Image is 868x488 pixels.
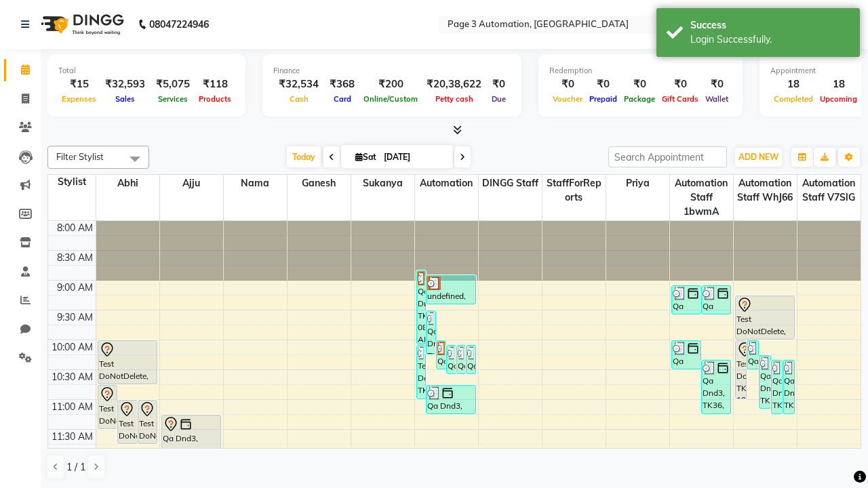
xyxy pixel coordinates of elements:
span: Sales [112,94,138,104]
span: Products [195,94,235,104]
div: ₹118 [195,77,235,92]
span: Automation Staff WhJ66 [734,175,797,206]
div: Qa Dnd3, TK23, 09:05 AM-09:35 AM, Hair Cut By Expert-Men [702,286,730,314]
span: Wallet [702,94,732,104]
button: ADD NEW [735,148,782,167]
span: Sat [352,152,380,162]
div: ₹0 [549,77,586,92]
div: Test DoNotDelete, TK11, 10:00 AM-10:45 AM, Hair Cut-Men [98,341,157,384]
div: Qa Dnd3, TK36, 10:20 AM-11:15 AM, Special Hair Wash- Men [702,361,730,413]
div: Qa Dnd3, TK29, 10:05 AM-10:35 AM, Hair cut Below 12 years (Boy) [457,346,466,373]
div: Total [58,65,235,77]
div: ₹368 [324,77,360,92]
span: Expenses [58,94,100,104]
div: ₹200 [360,77,421,92]
div: Qa Dnd3, TK30, 10:05 AM-10:35 AM, Hair cut Below 12 years (Boy) [467,346,475,373]
div: ₹32,534 [273,77,324,92]
span: Abhi [96,175,159,192]
div: 9:30 AM [54,310,96,325]
div: Qa Dnd3, TK21, 08:50 AM-10:05 AM, Hair Cut By Expert-Men,Hair Cut-Men [417,271,426,344]
div: Qa Dnd3, TK34, 10:20 AM-11:15 AM, Special Hair Wash- Men [772,361,783,413]
span: Completed [770,94,816,104]
span: Automation Staff V7SlG [797,175,861,206]
div: ₹0 [702,77,732,92]
div: Qa Dnd3, TK27, 10:00 AM-10:30 AM, Hair cut Below 12 years (Boy) [437,341,446,369]
div: Stylist [48,175,96,189]
div: Test DoNotDelete, TK12, 11:00 AM-11:45 AM, Hair Cut-Men [118,401,137,443]
div: Qa Dnd3, TK24, 09:30 AM-10:15 AM, Hair Cut-Men [427,311,435,354]
span: Services [155,94,191,104]
div: Qa Dnd3, TK37, 10:45 AM-11:15 AM, Hair cut Below 12 years (Boy) [427,386,475,413]
div: ₹5,075 [151,77,195,92]
div: 10:30 AM [49,370,96,384]
span: 1 / 1 [66,460,85,474]
div: 9:00 AM [54,281,96,295]
div: Qa Dnd3, TK22, 09:05 AM-09:35 AM, Hair cut Below 12 years (Boy) [672,286,701,314]
div: ₹0 [586,77,620,92]
div: 10:00 AM [49,340,96,354]
div: ₹0 [658,77,702,92]
div: 18 [816,77,861,92]
span: Online/Custom [360,94,421,104]
div: undefined, TK20, 08:55 AM-09:25 AM, Hair cut Below 12 years (Boy) [427,276,475,304]
span: ADD NEW [738,152,778,162]
span: Ajju [160,175,223,192]
div: Success [690,18,850,33]
span: Prepaid [586,94,620,104]
img: logo [35,5,127,43]
div: ₹15 [58,77,100,92]
span: Card [330,94,355,104]
input: 2025-10-04 [380,147,448,167]
div: ₹0 [620,77,658,92]
div: ₹20,38,622 [421,77,487,92]
span: Filter Stylist [56,151,104,162]
span: Gift Cards [658,94,702,104]
b: 08047224946 [149,5,209,43]
div: Test DoNotDelete, TK19, 10:00 AM-11:00 AM, Hair Cut-Women [736,341,747,399]
span: Ganesh [288,175,351,192]
div: Qa Dnd3, TK26, 10:00 AM-10:30 AM, Hair cut Below 12 years (Boy) [672,341,701,369]
div: Qa Dnd3, TK33, 10:15 AM-11:10 AM, Special Hair Wash- Men [759,356,770,408]
div: 11:00 AM [49,400,96,414]
span: Voucher [549,94,586,104]
span: Automation [415,175,478,192]
span: DINGG Staff [479,175,542,192]
span: Cash [286,94,312,104]
span: Priya [606,175,669,192]
div: ₹0 [487,77,511,92]
span: StaffForReports [542,175,606,206]
div: 8:00 AM [54,221,96,235]
div: Login Successfully. [690,33,850,47]
div: Test DoNotDelete, TK13, 10:45 AM-11:30 AM, Hair Cut-Men [98,386,117,428]
div: Qa Dnd3, TK25, 10:00 AM-10:30 AM, Hair cut Below 12 years (Boy) [747,341,758,369]
div: Test DoNotDelete, TK19, 09:15 AM-10:00 AM, Hair Cut-Men [736,296,795,339]
span: Sukanya [351,175,414,192]
span: Upcoming [816,94,861,104]
span: Today [287,146,321,167]
div: ₹32,593 [100,77,151,92]
span: Due [488,94,509,104]
span: Petty cash [432,94,477,104]
div: 11:30 AM [49,430,96,444]
span: Automation Staff 1bwmA [670,175,733,220]
div: Qa Dnd3, TK28, 10:05 AM-10:35 AM, Hair cut Below 12 years (Boy) [447,346,456,373]
div: Finance [273,65,511,77]
div: 8:30 AM [54,251,96,265]
span: Nama [224,175,287,192]
input: Search Appointment [608,146,727,167]
div: Qa Dnd3, TK35, 10:20 AM-11:15 AM, Special Hair Wash- Men [783,361,794,413]
div: 18 [770,77,816,92]
div: Test DoNotDelete, TK32, 10:05 AM-11:00 AM, Special Hair Wash- Men [417,346,426,399]
div: Test DoNotDelete, TK17, 11:00 AM-11:45 AM, Hair Cut-Men [138,401,157,443]
div: Redemption [549,65,732,77]
span: Package [620,94,658,104]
